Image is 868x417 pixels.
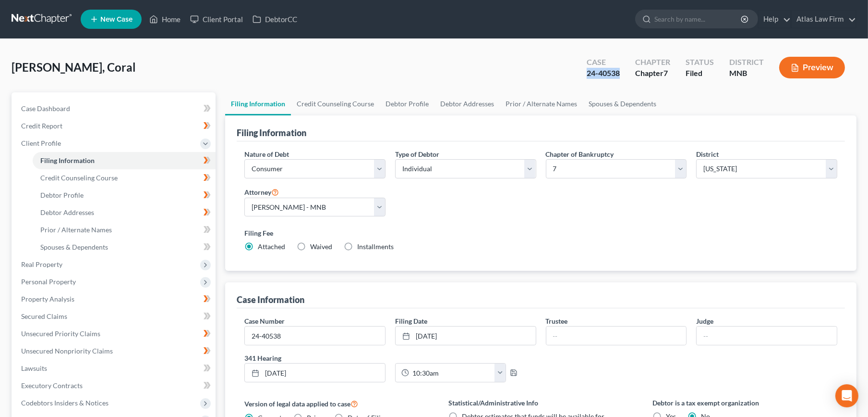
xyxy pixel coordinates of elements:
[245,327,385,345] input: Enter case number...
[33,239,216,256] a: Spouses & Dependents
[500,92,583,115] a: Prior / Alternate Names
[546,149,614,159] label: Chapter of Bankruptcy
[40,191,84,199] span: Debtor Profile
[729,57,764,68] div: District
[21,104,70,113] span: Case Dashboard
[145,11,185,28] a: Home
[835,384,858,407] div: Open Intercom Messenger
[448,398,633,408] label: Statistical/Administrative Info
[380,92,434,115] a: Debtor Profile
[21,295,74,303] span: Property Analysis
[21,260,62,268] span: Real Property
[546,316,568,326] label: Trustee
[33,187,216,204] a: Debtor Profile
[729,68,764,79] div: MNB
[258,242,285,251] span: Attached
[12,60,136,74] span: [PERSON_NAME], Coral
[546,327,687,345] input: --
[792,11,856,28] a: Atlas Law Firm
[587,68,620,79] div: 24-40538
[245,364,385,382] a: [DATE]
[244,398,429,409] label: Version of legal data applied to case
[240,353,541,363] label: 341 Hearing
[696,316,713,326] label: Judge
[779,57,845,78] button: Preview
[13,325,216,342] a: Unsecured Priority Claims
[21,122,62,130] span: Credit Report
[21,399,108,407] span: Codebtors Insiders & Notices
[100,16,133,23] span: New Case
[40,156,95,164] span: Filing Information
[237,294,304,305] div: Case Information
[13,342,216,360] a: Unsecured Nonpriority Claims
[21,139,61,147] span: Client Profile
[13,117,216,135] a: Credit Report
[587,57,620,68] div: Case
[21,329,100,338] span: Unsecured Priority Claims
[409,364,495,382] input: -- : --
[185,11,248,28] a: Client Portal
[21,278,76,286] span: Personal Property
[635,68,670,79] div: Chapter
[40,226,112,234] span: Prior / Alternate Names
[33,221,216,239] a: Prior / Alternate Names
[40,174,118,182] span: Credit Counseling Course
[635,57,670,68] div: Chapter
[40,243,108,251] span: Spouses & Dependents
[248,11,302,28] a: DebtorCC
[244,186,279,198] label: Attorney
[21,381,83,390] span: Executory Contracts
[310,242,332,251] span: Waived
[654,10,742,28] input: Search by name...
[13,360,216,377] a: Lawsuits
[357,242,394,251] span: Installments
[13,100,216,117] a: Case Dashboard
[434,92,500,115] a: Debtor Addresses
[33,152,216,169] a: Filing Information
[686,57,714,68] div: Status
[244,149,289,159] label: Nature of Debt
[696,149,719,159] label: District
[13,308,216,325] a: Secured Claims
[244,316,285,326] label: Case Number
[697,327,837,345] input: --
[395,149,439,159] label: Type of Debtor
[13,377,216,394] a: Executory Contracts
[759,11,791,28] a: Help
[225,92,291,115] a: Filing Information
[40,208,94,216] span: Debtor Addresses
[686,68,714,79] div: Filed
[663,68,668,77] span: 7
[244,228,837,238] label: Filing Fee
[21,312,67,320] span: Secured Claims
[395,316,427,326] label: Filing Date
[291,92,380,115] a: Credit Counseling Course
[237,127,306,139] div: Filing Information
[13,291,216,308] a: Property Analysis
[21,347,113,355] span: Unsecured Nonpriority Claims
[583,92,662,115] a: Spouses & Dependents
[652,398,837,408] label: Debtor is a tax exempt organization
[33,169,216,187] a: Credit Counseling Course
[33,204,216,221] a: Debtor Addresses
[21,364,47,372] span: Lawsuits
[396,327,536,345] a: [DATE]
